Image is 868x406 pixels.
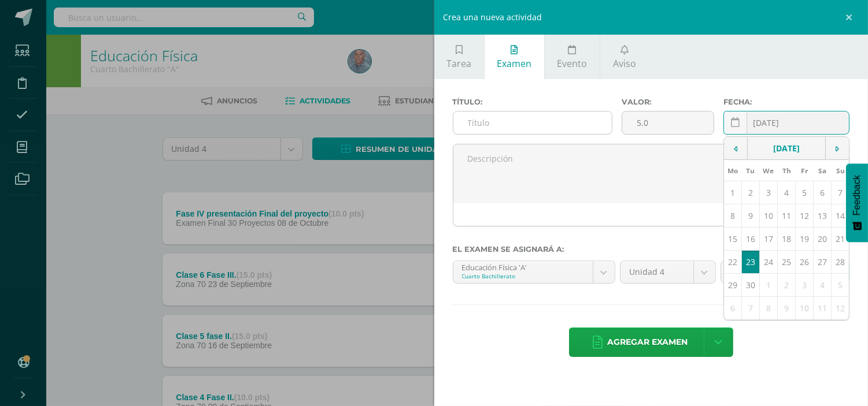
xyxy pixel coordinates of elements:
[724,297,742,320] td: 6
[485,35,544,79] a: Examen
[434,35,484,79] a: Tarea
[724,111,849,134] input: Fecha de entrega
[796,251,814,274] td: 26
[778,181,796,204] td: 4
[760,160,778,181] th: We
[852,175,862,215] span: Feedback
[622,111,714,134] input: Puntos máximos
[796,160,814,181] th: Fr
[453,111,612,134] input: Título
[814,274,832,297] td: 4
[760,181,778,204] td: 3
[778,251,796,274] td: 25
[462,261,584,272] div: Educación Física 'A'
[723,98,849,106] label: Fecha:
[814,297,832,320] td: 11
[814,181,832,204] td: 6
[832,274,849,297] td: 5
[453,245,850,254] label: El examen se asignará a:
[453,98,613,106] label: Título:
[832,297,849,320] td: 12
[760,251,778,274] td: 24
[778,228,796,251] td: 18
[497,57,531,70] span: Examen
[613,57,636,70] span: Aviso
[747,137,825,160] td: [DATE]
[622,98,714,106] label: Valor:
[760,297,778,320] td: 8
[814,228,832,251] td: 20
[814,251,832,274] td: 27
[741,251,759,274] td: 23
[796,181,814,204] td: 5
[796,297,814,320] td: 10
[832,204,849,228] td: 14
[778,204,796,228] td: 11
[453,261,615,283] a: Educación Física 'A'Cuarto Bachillerato
[446,57,471,70] span: Tarea
[760,204,778,228] td: 10
[629,261,685,283] span: Unidad 4
[778,160,796,181] th: Th
[607,328,688,356] span: Agregar examen
[778,297,796,320] td: 9
[741,181,759,204] td: 2
[814,160,832,181] th: Sa
[741,228,759,251] td: 16
[741,274,759,297] td: 30
[724,251,742,274] td: 22
[832,251,849,274] td: 28
[796,228,814,251] td: 19
[724,204,742,228] td: 8
[545,35,600,79] a: Evento
[832,160,849,181] th: Su
[557,57,587,70] span: Evento
[462,272,584,280] div: Cuarto Bachillerato
[741,204,759,228] td: 9
[724,228,742,251] td: 15
[741,297,759,320] td: 7
[778,274,796,297] td: 2
[741,160,759,181] th: Tu
[832,228,849,251] td: 21
[796,204,814,228] td: 12
[721,261,821,283] a: Examen Final 30 Proyectos (30.0pts)
[846,163,868,242] button: Feedback - Mostrar encuesta
[796,274,814,297] td: 3
[760,274,778,297] td: 1
[760,228,778,251] td: 17
[620,261,715,283] a: Unidad 4
[724,274,742,297] td: 29
[832,181,849,204] td: 7
[814,204,832,228] td: 13
[724,160,742,181] th: Mo
[724,181,742,204] td: 1
[600,35,648,79] a: Aviso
